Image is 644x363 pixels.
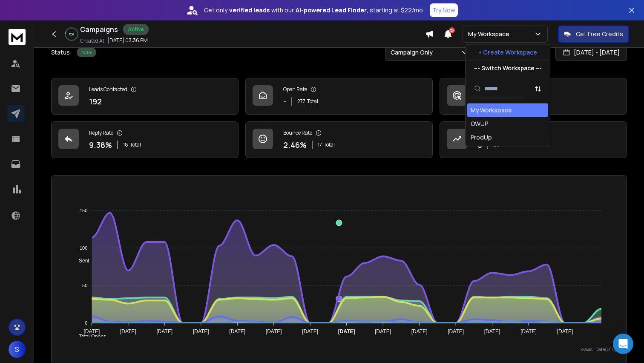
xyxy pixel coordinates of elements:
span: 277 [297,98,305,105]
tspan: [DATE] [229,328,245,334]
button: + Create Workspace [466,45,550,60]
tspan: [DATE] [484,328,500,334]
button: Get Free Credits [558,26,629,43]
div: ProdUp [471,133,492,142]
tspan: [DATE] [193,328,209,334]
span: Total [324,141,335,148]
p: Try Now [432,6,455,14]
button: S [9,341,26,358]
tspan: [DATE] [156,328,172,334]
tspan: [DATE] [411,328,428,334]
p: Open Rate [283,86,307,93]
p: Reply Rate [89,130,113,136]
p: x-axis : Date(UTC) [58,346,620,353]
button: Sort by Sort A-Z [529,80,546,97]
tspan: [DATE] [83,328,100,334]
p: 2.46 % [283,139,307,151]
p: Bounce Rate [283,130,312,136]
a: Click Rate15.10%29Total [440,78,627,115]
p: - [283,95,286,107]
p: 192 [89,95,102,107]
span: 17 [318,141,322,148]
p: Created At: [80,37,106,44]
p: Get Free Credits [576,30,623,38]
span: Total [307,98,318,105]
span: Total [130,141,141,148]
tspan: [DATE] [338,328,355,334]
tspan: [DATE] [266,328,282,334]
h1: Campaigns [80,24,118,35]
strong: verified leads [229,6,270,14]
p: --- Switch Workspace --- [474,64,542,72]
tspan: [DATE] [120,328,136,334]
img: logo [9,29,26,45]
p: Status: [51,48,72,57]
strong: AI-powered Lead Finder, [296,6,368,14]
tspan: [DATE] [557,328,573,334]
span: Sent [72,258,89,264]
tspan: 150 [80,208,87,213]
a: Bounce Rate2.46%17Total [245,121,433,158]
button: Try Now [430,3,458,17]
div: Open Intercom Messenger [613,334,633,354]
tspan: [DATE] [520,328,537,334]
tspan: 0 [85,320,87,326]
div: Active [123,24,149,35]
p: Leads Contacted [89,86,127,93]
tspan: [DATE] [375,328,391,334]
a: Reply Rate9.38%18Total [51,121,239,158]
span: 18 [123,141,128,148]
button: [DATE] - [DATE] [555,44,627,61]
p: Get only with our starting at $22/mo [204,6,423,14]
span: Total Opens [72,334,106,340]
div: OWUP [471,120,488,128]
tspan: [DATE] [302,328,318,334]
a: Leads Contacted192 [51,78,239,115]
p: 9.38 % [89,139,112,151]
p: 6 % [69,32,74,37]
p: [DATE] 03:36 PM [107,37,148,44]
tspan: 50 [82,283,87,288]
tspan: 100 [80,245,87,251]
span: 26 [449,27,455,33]
div: Active [77,48,96,57]
p: + Create Workspace [478,48,537,57]
tspan: [DATE] [448,328,464,334]
p: Campaign Only [391,48,436,57]
a: Open Rate-277Total [245,78,433,115]
p: My Workspace [468,30,513,38]
div: My Workspace [471,106,512,115]
a: Opportunities0$0 [440,121,627,158]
